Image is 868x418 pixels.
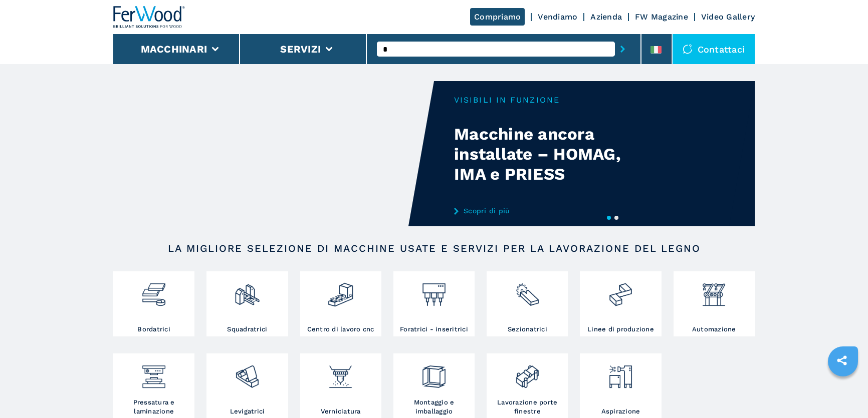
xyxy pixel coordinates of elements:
h3: Linee di produzione [587,325,654,334]
a: FW Magazine [635,12,688,22]
button: 1 [607,216,611,220]
img: Ferwood [113,6,185,28]
a: Scopri di più [454,207,650,215]
img: centro_di_lavoro_cnc_2.png [327,274,354,308]
a: Sezionatrici [487,271,568,336]
a: Foratrici - inseritrici [393,271,475,336]
h3: Bordatrici [137,325,170,334]
h3: Aspirazione [601,407,640,416]
a: Linee di produzione [580,271,661,336]
button: 2 [614,216,618,220]
h3: Automazione [692,325,736,334]
a: Video Gallery [701,12,755,22]
img: aspirazione_1.png [607,356,634,390]
h2: LA MIGLIORE SELEZIONE DI MACCHINE USATE E SERVIZI PER LA LAVORAZIONE DEL LEGNO [145,242,723,254]
div: Contattaci [673,34,755,64]
button: submit-button [615,38,630,61]
img: bordatrici_1.png [140,274,167,308]
a: Azienda [590,12,622,22]
img: lavorazione_porte_finestre_2.png [514,356,541,390]
a: Centro di lavoro cnc [300,271,381,336]
img: automazione.png [701,274,727,308]
h3: Centro di lavoro cnc [307,325,374,334]
h3: Lavorazione porte finestre [489,398,565,416]
img: verniciatura_1.png [327,356,354,390]
h3: Foratrici - inseritrici [400,325,468,334]
h3: Squadratrici [227,325,267,334]
img: montaggio_imballaggio_2.png [420,356,447,390]
button: Servizi [280,43,321,55]
img: Contattaci [683,44,693,54]
h3: Montaggio e imballaggio [396,398,472,416]
h3: Levigatrici [230,407,265,416]
button: Macchinari [141,43,207,55]
h3: Pressatura e laminazione [116,398,192,416]
a: sharethis [829,348,854,373]
a: Squadratrici [206,271,288,336]
h3: Sezionatrici [508,325,547,334]
a: Compriamo [470,8,525,26]
img: foratrici_inseritrici_2.png [420,274,447,308]
video: Your browser does not support the video tag. [113,81,434,226]
img: pressa-strettoia.png [140,356,167,390]
img: levigatrici_2.png [234,356,261,390]
img: sezionatrici_2.png [514,274,541,308]
a: Automazione [674,271,755,336]
img: linee_di_produzione_2.png [607,274,634,308]
h3: Verniciatura [321,407,361,416]
a: Bordatrici [113,271,194,336]
img: squadratrici_2.png [234,274,261,308]
a: Vendiamo [538,12,577,22]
